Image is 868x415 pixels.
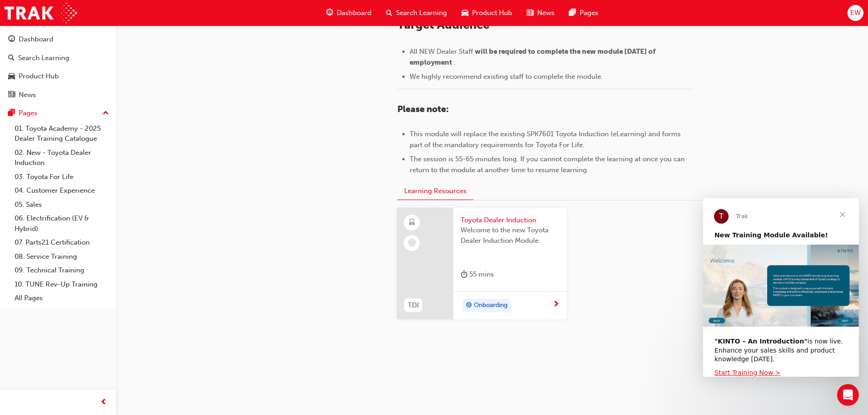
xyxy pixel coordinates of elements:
[19,71,59,82] div: Product Hub
[409,217,415,229] span: learningResourceType_ELEARNING-icon
[5,3,77,23] img: Trak
[397,208,567,320] a: TDIToyota Dealer InductionWelcome to the new Toyota Dealer Induction Module.duration-icon 55 mins...
[11,184,113,198] a: 04. Customer Experience
[847,5,863,21] button: EW
[461,269,494,280] div: 55 mins
[553,301,560,309] span: next-icon
[337,8,371,18] span: Dashboard
[11,198,113,212] a: 05. Sales
[4,68,113,85] a: Product Hub
[408,300,419,311] span: TDI
[386,7,392,19] span: search-icon
[11,250,113,264] a: 08. Service Training
[472,8,512,18] span: Product Hub
[580,8,598,18] span: Pages
[19,90,36,100] div: News
[410,72,603,81] span: We highly recommend existing staff to complete the module.
[379,4,454,22] a: search-iconSearch Learning
[8,109,15,118] span: pages-icon
[4,31,113,48] a: Dashboard
[4,87,113,103] a: News
[461,215,560,225] span: Toyota Dealer Induction
[462,7,468,19] span: car-icon
[11,211,113,236] a: 06. Electrification (EV & Hybrid)
[8,36,15,44] span: guage-icon
[4,105,113,122] button: Pages
[19,108,37,118] div: Pages
[319,4,379,22] a: guage-iconDashboard
[466,300,472,312] span: target-icon
[410,47,473,56] span: All NEW Dealer Staff
[519,4,562,22] a: news-iconNews
[397,182,473,200] button: Learning Resources
[11,291,113,305] a: All Pages
[103,108,109,119] span: up-icon
[474,300,508,311] span: Onboarding
[8,91,15,99] span: news-icon
[11,236,113,250] a: 07. Parts21 Certification
[397,104,449,114] span: Please note:
[410,130,683,149] span: This module will replace the existing SPK7601 Toyota Induction (eLearning) and forms part of the ...
[8,54,15,62] span: search-icon
[527,7,534,19] span: news-icon
[454,4,519,22] a: car-iconProduct Hub
[11,146,113,170] a: 02. New - Toyota Dealer Induction
[326,7,333,19] span: guage-icon
[461,269,467,280] span: duration-icon
[408,239,416,247] span: learningRecordVerb_NONE-icon
[454,58,456,67] span: .
[703,198,859,377] iframe: Intercom live chat message
[100,397,107,408] span: prev-icon
[11,277,113,292] a: 10. TUNE Rev-Up Training
[537,8,555,18] span: News
[461,225,560,246] span: Welcome to the new Toyota Dealer Induction Module.
[569,7,576,19] span: pages-icon
[410,155,687,174] span: The session is 55-65 minutes long. If you cannot complete the learning at once you can return to ...
[18,53,69,63] div: Search Learning
[837,384,859,406] iframe: Intercom live chat
[4,29,113,105] button: DashboardSearch LearningProduct HubNews
[396,8,447,18] span: Search Learning
[850,8,861,18] span: EW
[8,72,15,81] span: car-icon
[410,47,657,67] span: will be required to complete the new module [DATE] of employment
[562,4,606,22] a: pages-iconPages
[11,122,113,146] a: 01. Toyota Academy - 2025 Dealer Training Catalogue
[4,50,113,67] a: Search Learning
[11,170,113,184] a: 03. Toyota For Life
[19,34,53,45] div: Dashboard
[11,263,113,277] a: 09. Technical Training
